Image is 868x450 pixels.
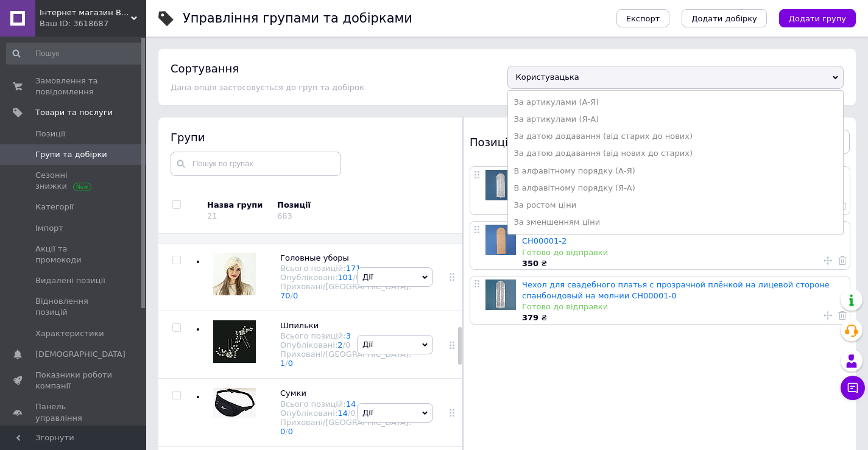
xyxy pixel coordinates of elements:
[280,291,291,300] a: 70
[40,18,146,29] div: Ваш ID: 3618687
[35,128,65,139] span: Позиції
[280,359,285,368] a: 1
[280,340,411,350] div: Опубліковані:
[288,359,293,368] a: 0
[353,273,361,282] span: /
[280,399,411,409] div: Всього позицій:
[35,170,113,192] span: Сезонні знижки
[841,376,865,400] button: Чат з покупцем
[288,427,293,436] a: 0
[35,328,104,339] span: Характеристики
[213,388,256,418] img: Cумки
[35,370,113,392] span: Показники роботи компанії
[337,409,348,418] a: 14
[356,273,361,282] div: 0
[508,128,844,145] li: За датою додавання (від старих до нових)
[337,273,353,282] a: 101
[280,282,411,300] div: Приховані/[GEOGRAPHIC_DATA]:
[280,273,411,282] div: Опубліковані:
[682,9,767,27] button: Додати добірку
[207,200,268,211] div: Назва групи
[280,418,411,436] div: Приховані/[GEOGRAPHIC_DATA]:
[285,359,293,368] span: /
[35,107,113,118] span: Товари та послуги
[35,76,113,97] span: Замовлення та повідомлення
[280,409,411,418] div: Опубліковані:
[280,331,411,340] div: Всього позицій:
[280,350,411,368] div: Приховані/[GEOGRAPHIC_DATA]:
[35,202,74,213] span: Категорії
[171,152,341,176] input: Пошук по групах
[470,130,660,154] div: Позиції
[789,14,846,23] span: Додати групу
[522,313,538,322] b: 379
[213,253,256,295] img: Головные уборы
[522,280,830,300] a: Чехол для свадебного платья с прозрачной плёнкой на лицевой стороне спанбондовый на молнии CH00001-0
[280,321,319,330] span: Шпильки
[35,244,113,265] span: Акції та промокоди
[348,409,356,418] span: /
[337,340,342,350] a: 2
[522,247,844,258] div: Готово до відправки
[508,145,844,162] li: За датою додавання (від нових до старих)
[616,9,670,27] button: Експорт
[508,94,844,111] li: За артикулами (А-Я)
[362,340,373,349] span: Дії
[516,72,579,82] span: Користувацька
[346,264,361,273] a: 171
[207,211,217,220] div: 21
[838,255,847,266] a: Видалити товар
[293,291,298,300] a: 0
[345,340,350,350] div: 0
[626,14,660,23] span: Експорт
[277,200,381,211] div: Позиції
[35,223,63,234] span: Імпорт
[35,296,113,318] span: Відновлення позицій
[343,340,351,350] span: /
[838,309,847,320] a: Видалити товар
[522,312,844,323] div: ₴
[291,291,298,300] span: /
[171,83,364,92] span: Дана опція застосовується до груп та добірок
[508,214,844,231] li: За зменшенням ціни
[35,401,113,423] span: Панель управління
[6,43,144,65] input: Пошук
[346,331,351,340] a: 3
[280,264,411,273] div: Всього позицій:
[35,275,105,286] span: Видалені позиції
[508,163,844,180] li: В алфавітному порядку (А-Я)
[40,7,131,18] span: Інтернет магазин BLAGOY-ART
[522,259,538,268] b: 350
[35,149,107,160] span: Групи та добірки
[35,349,125,360] span: [DEMOGRAPHIC_DATA]
[277,211,292,220] div: 683
[280,388,306,398] span: Cумки
[779,9,856,27] button: Додати групу
[508,111,844,128] li: За артикулами (Я-А)
[183,11,412,26] h1: Управління групами та добірками
[362,272,373,281] span: Дії
[285,427,293,436] span: /
[522,258,844,269] div: ₴
[691,14,757,23] span: Додати добірку
[508,197,844,214] li: За ростом ціни
[280,427,285,436] a: 0
[350,409,355,418] div: 0
[280,253,349,262] span: Головные уборы
[213,320,256,363] img: Шпильки
[171,130,451,145] div: Групи
[346,399,356,409] a: 14
[171,62,239,75] h4: Сортування
[522,301,844,312] div: Готово до відправки
[508,180,844,197] li: В алфавітному порядку (Я-А)
[362,408,373,417] span: Дії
